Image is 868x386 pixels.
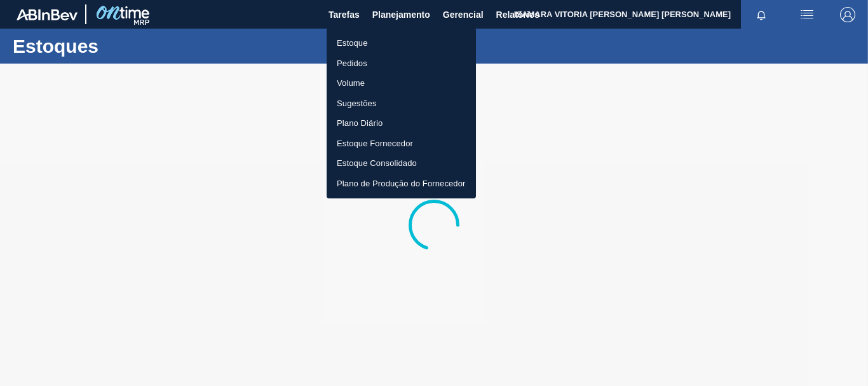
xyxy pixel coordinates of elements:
a: Sugestões [327,93,476,114]
a: Estoque Consolidado [327,153,476,174]
a: Volume [327,73,476,93]
a: Estoque [327,33,476,53]
a: Estoque Fornecedor [327,134,476,154]
a: Plano Diário [327,113,476,134]
a: Plano de Produção do Fornecedor [327,174,476,194]
a: Pedidos [327,53,476,74]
